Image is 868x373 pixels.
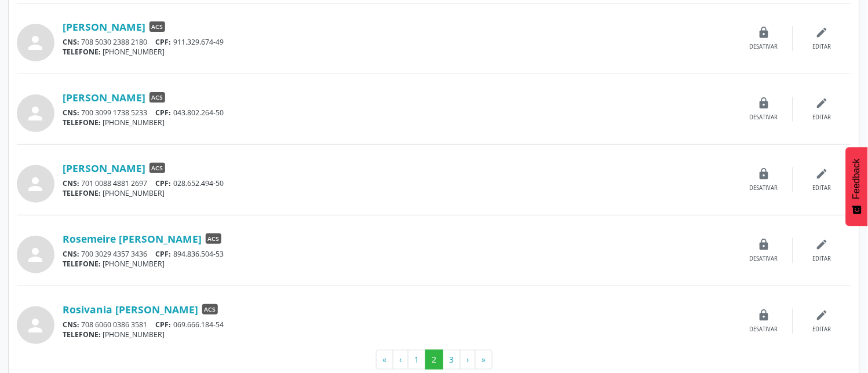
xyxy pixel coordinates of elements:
[393,350,409,370] button: Go to previous page
[202,304,218,315] span: ACS
[149,92,165,103] span: ACS
[750,255,778,263] div: Desativar
[206,233,221,244] span: ACS
[25,315,46,336] i: person
[846,147,868,226] button: Feedback - Mostrar pesquisa
[813,255,831,263] div: Editar
[408,350,426,370] button: Go to page 1
[63,178,79,188] span: CNS:
[816,238,829,251] i: edit
[156,108,172,118] span: CPF:
[813,326,831,334] div: Editar
[63,320,79,330] span: CNS:
[63,188,735,198] div: [PHONE_NUMBER]
[63,47,101,57] span: TELEFONE:
[156,178,172,188] span: CPF:
[63,330,735,339] div: [PHONE_NUMBER]
[156,37,172,47] span: CPF:
[813,114,831,122] div: Editar
[63,108,79,118] span: CNS:
[63,303,198,316] a: Rosivania [PERSON_NAME]
[63,37,735,47] div: 708 5030 2388 2180 911.329.674-49
[149,163,165,173] span: ACS
[63,118,735,127] div: [PHONE_NUMBER]
[816,167,829,180] i: edit
[25,244,46,265] i: person
[852,159,862,199] span: Feedback
[758,309,771,321] i: lock
[758,97,771,109] i: lock
[813,184,831,192] div: Editar
[475,350,493,370] button: Go to last page
[816,97,829,109] i: edit
[758,26,771,39] i: lock
[63,47,735,57] div: [PHONE_NUMBER]
[376,350,393,370] button: Go to first page
[25,174,46,195] i: person
[63,259,735,269] div: [PHONE_NUMBER]
[63,91,145,104] a: [PERSON_NAME]
[63,20,145,33] a: [PERSON_NAME]
[750,184,778,192] div: Desativar
[425,350,443,370] button: Go to page 2
[758,238,771,251] i: lock
[156,320,172,330] span: CPF:
[17,350,851,370] ul: Pagination
[63,118,101,127] span: TELEFONE:
[63,188,101,198] span: TELEFONE:
[63,259,101,269] span: TELEFONE:
[750,114,778,122] div: Desativar
[63,249,79,259] span: CNS:
[816,309,829,321] i: edit
[63,232,202,245] a: Rosemeire [PERSON_NAME]
[63,108,735,118] div: 700 3099 1738 5233 043.802.264-50
[63,37,79,47] span: CNS:
[63,162,145,174] a: [PERSON_NAME]
[813,43,831,51] div: Editar
[758,167,771,180] i: lock
[63,330,101,339] span: TELEFONE:
[63,178,735,188] div: 701 0088 4881 2697 028.652.494-50
[25,32,46,53] i: person
[816,26,829,39] i: edit
[156,249,172,259] span: CPF:
[63,249,735,259] div: 700 3029 4357 3436 894.836.504-53
[25,103,46,124] i: person
[443,350,461,370] button: Go to page 3
[750,326,778,334] div: Desativar
[750,43,778,51] div: Desativar
[460,350,476,370] button: Go to next page
[149,21,165,32] span: ACS
[63,320,735,330] div: 708 6060 0386 3581 069.666.184-54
